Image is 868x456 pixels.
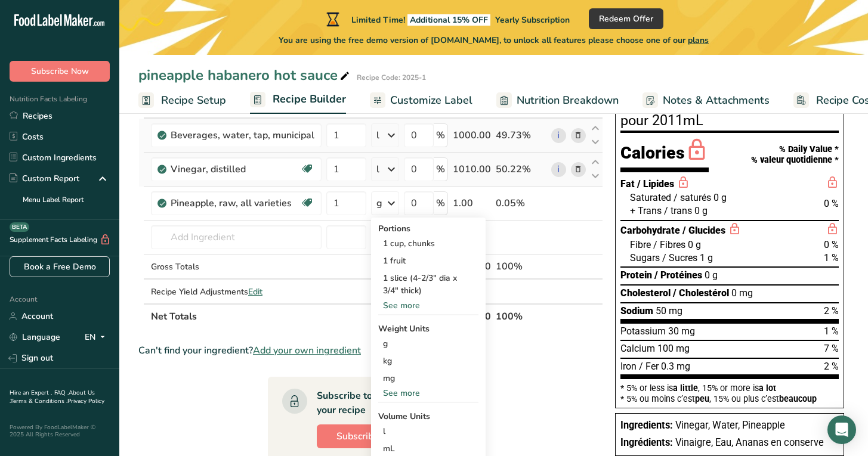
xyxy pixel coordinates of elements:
span: a little [673,383,698,393]
div: l [376,128,379,142]
div: 100% [496,259,546,274]
div: See more [378,299,478,312]
span: Saturated [630,192,671,203]
div: Beverages, water, tap, municipal [171,128,314,142]
div: Open Intercom Messenger [827,415,856,444]
input: Add Ingredient [151,225,322,249]
span: Nutrition Breakdown [517,92,619,108]
a: Privacy Policy [67,397,104,405]
a: Recipe Setup [138,87,226,114]
span: 2 % [824,361,839,372]
span: / Fibres [653,239,685,250]
a: Customize Label [370,87,472,114]
span: / Glucides [682,225,725,236]
span: 100 mg [657,343,690,354]
div: Limited Time! [324,12,570,26]
th: Net Totals [149,303,450,328]
span: 50 mg [656,305,682,317]
span: Carbohydrate [620,225,680,236]
span: 1 g [700,252,713,263]
span: 0 g [694,205,708,216]
div: Recipe Yield Adjustments [151,286,322,298]
span: Vinegar, Water, Pineapple [675,420,785,431]
span: Protein [620,269,652,281]
div: Vinegar, distilled [171,162,300,176]
div: Recipe Code: 2025-1 [357,72,426,83]
div: pineapple habanero hot sauce [138,64,352,86]
span: Calcium [620,343,655,354]
div: BETA [10,222,29,232]
a: Recipe Builder [250,86,346,114]
span: Subscribe Now [336,429,402,443]
span: Add your own ingredient [253,343,361,358]
span: Notes & Attachments [663,92,770,108]
div: kg [378,352,478,370]
div: Can't find your ingredient? [138,343,603,358]
span: 0 g [713,192,727,203]
div: 1000.00 [453,128,491,142]
div: g [376,196,382,210]
span: Subscribe Now [31,65,89,77]
div: 1.00 [453,196,491,210]
a: Book a Free Demo [10,256,110,277]
div: 1 fruit [378,252,478,269]
span: 0 % [824,239,839,250]
span: / Sucres [662,252,697,263]
div: Calories [620,138,709,172]
a: About Us . [10,389,95,405]
button: Subscribe Now [10,61,110,82]
span: 0 g [688,239,701,250]
div: mL [383,442,474,455]
span: + Trans [630,205,662,216]
div: pour 2011mL [620,114,839,128]
div: Pineapple, raw, all varieties [171,196,300,210]
th: 100% [493,303,549,328]
a: Language [10,327,60,348]
a: Notes & Attachments [642,87,770,114]
div: Custom Report [10,172,79,185]
div: * 5% ou moins c’est , 15% ou plus c’est [620,395,839,403]
div: 0.05% [496,196,546,210]
span: Cholesterol [620,287,671,299]
span: Additional 15% OFF [407,14,490,26]
div: Subscribe to a plan to Unlock your recipe [317,389,450,417]
span: Edit [248,286,262,297]
div: 1 cup, chunks [378,235,478,252]
div: l [376,162,379,176]
div: 1 slice (4-2/3" dia x 3/4" thick) [378,269,478,299]
div: Weight Units [378,322,478,335]
span: / Lipides [637,178,674,190]
div: Portions [378,222,478,235]
span: Yearly Subscription [495,14,570,26]
span: Ingredients: [620,420,673,431]
span: Redeem Offer [599,13,653,25]
a: i [551,128,566,143]
button: Subscribe Now [317,424,422,448]
a: Nutrition Breakdown [496,87,619,114]
span: beaucoup [779,394,817,404]
span: Potassium [620,325,666,337]
span: You are using the free demo version of [DOMAIN_NAME], to unlock all features please choose one of... [279,34,709,46]
span: Recipe Setup [161,92,226,108]
a: i [551,162,566,177]
span: Vinaigre, Eau, Ananas en conserve [675,437,824,448]
div: 1010.00 [453,162,491,176]
span: Fat [620,178,635,190]
button: Redeem Offer [589,8,663,29]
a: Terms & Conditions . [10,397,67,405]
div: % Daily Value * % valeur quotidienne * [751,144,839,165]
span: plans [688,35,709,46]
section: * 5% or less is , 15% or more is [620,379,839,404]
div: EN [85,330,110,345]
span: 1 % [824,252,839,263]
a: Hire an Expert . [10,389,52,397]
div: Gross Totals [151,260,322,273]
span: 1 % [824,325,839,337]
div: Volume Units [378,410,478,423]
span: Recipe Builder [273,91,346,107]
span: / trans [664,205,692,216]
span: / saturés [674,192,711,203]
span: / Protéines [654,269,702,281]
div: mg [378,370,478,387]
span: Iron [620,361,637,372]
